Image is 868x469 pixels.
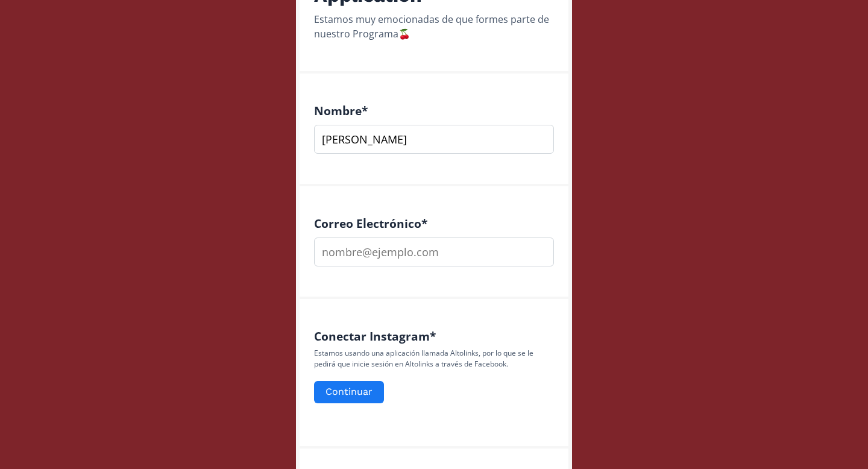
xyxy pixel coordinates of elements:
p: Estamos usando una aplicación llamada Altolinks, por lo que se le pedirá que inicie sesión en Alt... [314,348,554,370]
button: Continuar [314,381,384,403]
h4: Conectar Instagram * [314,329,554,343]
input: Escribe aquí tu respuesta... [314,125,554,154]
h4: Nombre * [314,104,554,118]
h4: Correo Electrónico * [314,216,554,230]
div: Estamos muy emocionadas de que formes parte de nuestro Programa🍒 [314,12,554,41]
input: nombre@ejemplo.com [314,238,554,266]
